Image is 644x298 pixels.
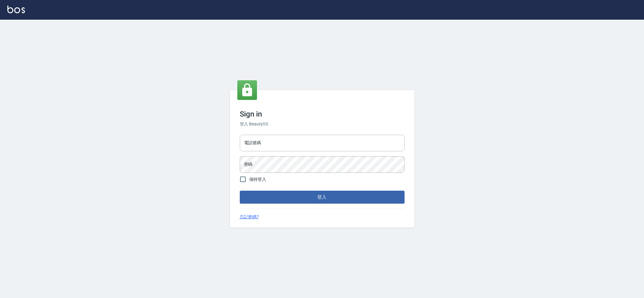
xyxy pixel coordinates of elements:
[249,176,267,183] span: 保持登入
[240,214,259,220] a: 忘記密碼?
[240,191,405,204] button: 登入
[240,121,405,127] h6: 登入 BeautyOS
[7,6,25,13] img: Logo
[240,110,405,118] h3: Sign in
